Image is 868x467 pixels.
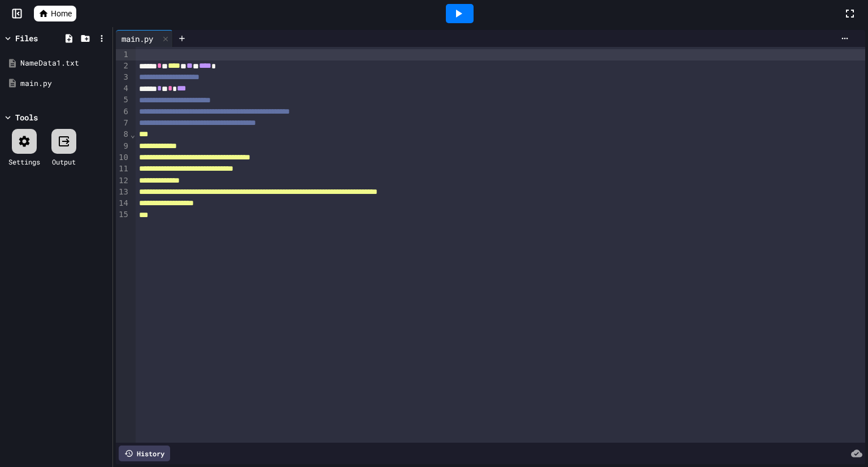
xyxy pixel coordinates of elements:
[116,209,130,220] div: 15
[116,187,130,198] div: 13
[52,157,76,167] div: Output
[116,94,130,106] div: 5
[116,141,130,152] div: 9
[34,6,76,21] a: Home
[116,175,130,187] div: 12
[116,106,130,118] div: 6
[116,49,130,60] div: 1
[116,152,130,163] div: 10
[116,118,130,129] div: 7
[116,163,130,175] div: 11
[116,60,130,72] div: 2
[821,422,857,456] iframe: chat widget
[130,130,136,139] span: Fold line
[119,446,170,461] div: History
[116,72,130,83] div: 3
[116,129,130,140] div: 8
[774,373,857,421] iframe: chat widget
[116,198,130,209] div: 14
[20,78,108,89] div: main.py
[15,32,38,44] div: Files
[8,157,40,167] div: Settings
[15,111,38,123] div: Tools
[116,83,130,94] div: 4
[116,33,159,45] div: main.py
[51,8,72,19] span: Home
[116,30,173,47] div: main.py
[20,58,108,69] div: NameData1.txt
